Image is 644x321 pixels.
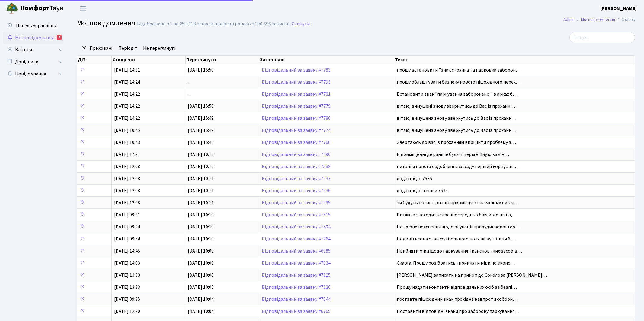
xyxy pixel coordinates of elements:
b: Комфорт [21,3,50,13]
a: Відповідальний за заявку #7783 [262,67,331,73]
a: Відповідальний за заявку #7537 [262,175,331,182]
span: вітаю, вимушена знову звернутись до Вас із проханн… [397,115,516,122]
span: [DATE] 12:08 [114,187,140,194]
a: Приховані [87,43,115,53]
span: [DATE] 10:11 [188,199,214,206]
span: [DATE] 10:43 [114,139,140,146]
img: logo.png [6,2,18,14]
span: [DATE] 13:33 [114,284,140,291]
span: [DATE] 14:45 [114,248,140,254]
span: прошу встановити "знак стоянка та парковка заборон… [397,67,521,73]
a: Відповідальний за заявку #7535 [262,199,331,206]
a: Відповідальний за заявку #6985 [262,248,331,254]
span: [DATE] 17:21 [114,151,140,158]
a: Клієнти [3,44,63,56]
span: чи будуть облаштовані паркомісця в належному вигля… [397,199,518,206]
th: Заголовок [259,56,394,64]
span: [DATE] 10:08 [188,284,214,291]
span: вітаю, вимушена знову звернутись до Вас із проханн… [397,127,516,134]
span: [DATE] 10:10 [188,211,214,218]
span: [DATE] 10:09 [188,248,214,254]
span: Звертаюсь до вас із проханням вирішити проблему з… [397,139,516,146]
a: Відповідальний за заявку #7780 [262,115,331,122]
span: Мої повідомлення [15,34,54,41]
span: [DATE] 09:54 [114,236,140,242]
a: Відповідальний за заявку #7125 [262,272,331,278]
span: [DATE] 10:11 [188,187,214,194]
span: В приміщенні де раніше була піцерія Villagio замін… [397,151,509,158]
th: Переглянуто [186,56,260,64]
span: [DATE] 09:35 [114,296,140,303]
a: Відповідальний за заявку #7538 [262,163,331,170]
a: Відповідальний за заявку #7490 [262,151,331,158]
span: [DATE] 10:10 [188,224,214,230]
span: [DATE] 15:49 [188,127,214,134]
th: Створено [112,56,186,64]
span: Панель управління [16,22,57,29]
span: [PERSON_NAME] записати на прийом до Соколова [PERSON_NAME]… [397,272,547,278]
a: Відповідальний за заявку #7515 [262,211,331,218]
span: Потрібне пояснення щодо окупації прибудинкової тер… [397,224,520,230]
span: [DATE] 10:04 [188,308,214,315]
span: [DATE] 12:08 [114,199,140,206]
span: Подивіться на стан футбольного поля на вул. Липи 6… [397,236,515,242]
span: [DATE] 10:12 [188,163,214,170]
span: [DATE] 14:22 [114,91,140,97]
span: Прошу надати контакти відповідальних осіб за безпі… [397,284,517,291]
a: Період [116,43,139,53]
span: [DATE] 10:12 [188,151,214,158]
a: Відповідальний за заявку #7264 [262,236,331,242]
span: питання нового оздоблення фасаду перший корпус, на… [397,163,520,170]
li: Список [615,16,635,23]
input: Пошук... [569,32,635,43]
span: додаток до 7535 [397,175,432,182]
a: Панель управління [3,20,63,32]
a: Відповідальний за заявку #6765 [262,308,331,315]
span: [DATE] 15:48 [188,139,214,146]
a: Відповідальний за заявку #7126 [262,284,331,291]
span: [DATE] 10:04 [188,296,214,303]
button: Переключити навігацію [75,3,91,13]
a: Відповідальний за заявку #7779 [262,103,331,110]
span: [DATE] 10:08 [188,272,214,278]
b: [PERSON_NAME] [600,5,637,12]
span: [DATE] 09:24 [114,224,140,230]
a: Відповідальний за заявку #7034 [262,260,331,266]
span: прошу облаштувати безпеку нового пішохідного перех… [397,79,521,85]
a: Повідомлення [3,68,63,80]
a: Відповідальний за заявку #7536 [262,187,331,194]
span: [DATE] 10:09 [188,260,214,266]
span: Витяжка знаходиться безпосередньо біля мого вікна,… [397,211,517,218]
span: [DATE] 13:33 [114,272,140,278]
span: [DATE] 09:31 [114,211,140,218]
span: [DATE] 10:10 [188,236,214,242]
a: Відповідальний за заявку #7774 [262,127,331,134]
a: Скинути [292,21,310,27]
span: Встановити знак "паркування заборонено " в арках б… [397,91,517,97]
span: - [188,91,190,97]
span: додаток до заявки 7535 [397,187,448,194]
a: Відповідальний за заявку #7766 [262,139,331,146]
span: Поставити відповідні знаки про заборону паркування… [397,308,519,315]
span: [DATE] 14:31 [114,67,140,73]
span: [DATE] 12:08 [114,163,140,170]
span: [DATE] 15:49 [188,115,214,122]
span: [DATE] 14:24 [114,79,140,85]
a: Довідники [3,56,63,68]
a: Відповідальний за заявку #7494 [262,224,331,230]
a: Мої повідомлення2 [3,32,63,44]
a: Не переглянуті [141,43,178,53]
span: [DATE] 15:50 [188,67,214,73]
span: Скарга. Прошу розібратись і прийняти міри по еконо… [397,260,515,266]
span: [DATE] 15:50 [188,103,214,110]
span: [DATE] 10:45 [114,127,140,134]
a: Відповідальний за заявку #7793 [262,79,331,85]
a: Відповідальний за заявку #7781 [262,91,331,97]
span: [DATE] 14:22 [114,103,140,110]
div: 2 [57,35,62,40]
nav: breadcrumb [554,13,644,26]
span: Таун [21,3,63,14]
span: поставте пішохідний знак прохідна навпроти соборн… [397,296,517,303]
span: - [188,79,190,85]
span: вітаю, вимушені знову звернутись до Вас із проханн… [397,103,515,110]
